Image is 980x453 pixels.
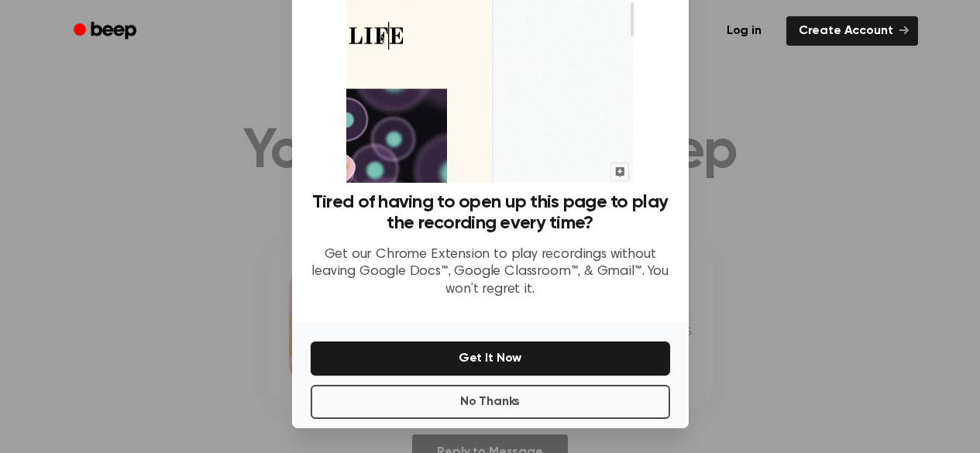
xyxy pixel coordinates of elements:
button: No Thanks [311,385,670,419]
p: Get our Chrome Extension to play recordings without leaving Google Docs™, Google Classroom™, & Gm... [311,246,670,299]
a: Create Account [786,16,918,46]
h3: Tired of having to open up this page to play the recording every time? [311,192,670,234]
button: Get It Now [311,341,670,376]
a: Log in [711,13,777,49]
a: Beep [63,16,150,46]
